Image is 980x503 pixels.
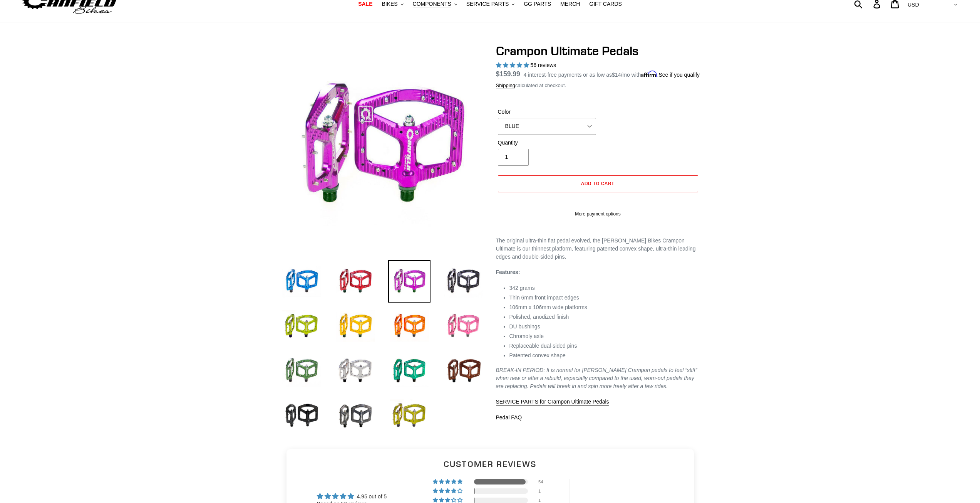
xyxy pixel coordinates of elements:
[496,44,700,58] h1: Crampon Ultimate Pedals
[388,305,431,347] img: Load image into Gallery viewer, Crampon Ultimate Pedals
[280,260,323,303] img: Load image into Gallery viewer, Crampon Ultimate Pedals
[433,498,464,503] div: 2% (1) reviews with 3 star rating
[357,493,387,500] span: 4.95 out of 5
[496,237,700,261] p: The original ultra-thin flat pedal evolved, the [PERSON_NAME] Bikes Crampon Ultimate is our thinn...
[382,1,397,7] span: BIKES
[496,70,520,78] span: $159.99
[509,342,700,350] li: Replaceable dual-sided pins
[293,458,688,469] h2: Customer Reviews
[433,479,464,484] div: 96% (54) reviews with 5 star rating
[466,1,509,7] span: SERVICE PARTS
[498,108,596,116] label: Color
[496,82,516,89] a: Shipping
[538,498,548,503] div: 1
[496,399,609,405] span: SERVICE PARTS for Crampon Ultimate Pedals
[317,492,387,501] div: Average rating is 4.95 stars
[280,305,323,347] img: Load image into Gallery viewer, Crampon Ultimate Pedals
[524,1,551,7] span: GG PARTS
[641,71,657,77] span: Affirm
[524,69,700,79] p: 4 interest-free payments or as low as /mo with .
[413,1,451,7] span: COMPONENTS
[442,260,484,303] img: Load image into Gallery viewer, Crampon Ultimate Pedals
[388,350,431,392] img: Load image into Gallery viewer, Crampon Ultimate Pedals
[496,269,520,275] strong: Features:
[496,367,697,389] em: BREAK-IN PERIOD: It is normal for [PERSON_NAME] Crampon pedals to feel “stiff” when new or after ...
[334,260,377,303] img: Load image into Gallery viewer, Crampon Ultimate Pedals
[496,82,700,89] div: calculated at checkout.
[509,332,700,340] li: Chromoly axle
[498,175,698,192] button: Add to cart
[334,394,377,437] img: Load image into Gallery viewer, Crampon Ultimate Pedals
[612,72,621,78] span: $14
[509,323,700,331] li: DU bushings
[658,72,700,78] a: See if you qualify - Learn more about Affirm Financing (opens in modal)
[509,303,700,311] li: 106mm x 106mm wide platforms
[498,210,698,217] a: More payment options
[442,350,484,392] img: Load image into Gallery viewer, Crampon Ultimate Pedals
[496,414,522,421] a: Pedal FAQ
[442,305,484,347] img: Load image into Gallery viewer, Crampon Ultimate Pedals
[509,294,700,302] li: Thin 6mm front impact edges
[530,62,556,68] span: 56 reviews
[538,488,548,494] div: 1
[560,1,580,7] span: MERCH
[280,350,323,392] img: Load image into Gallery viewer, Crampon Ultimate Pedals
[388,260,431,303] img: Load image into Gallery viewer, Crampon Ultimate Pedals
[538,479,548,484] div: 54
[589,1,622,7] span: GIFT CARDS
[581,180,615,186] span: Add to cart
[498,139,596,147] label: Quantity
[334,305,377,347] img: Load image into Gallery viewer, Crampon Ultimate Pedals
[509,352,566,358] span: Patented convex shape
[388,394,431,437] img: Load image into Gallery viewer, Crampon Ultimate Pedals
[496,399,609,405] a: SERVICE PARTS for Crampon Ultimate Pedals
[334,350,377,392] img: Load image into Gallery viewer, Crampon Ultimate Pedals
[280,394,323,437] img: Load image into Gallery viewer, Crampon Ultimate Pedals
[509,284,700,292] li: 342 grams
[358,1,372,7] span: SALE
[496,62,531,68] span: 4.95 stars
[433,488,464,494] div: 2% (1) reviews with 4 star rating
[509,313,700,321] li: Polished, anodized finish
